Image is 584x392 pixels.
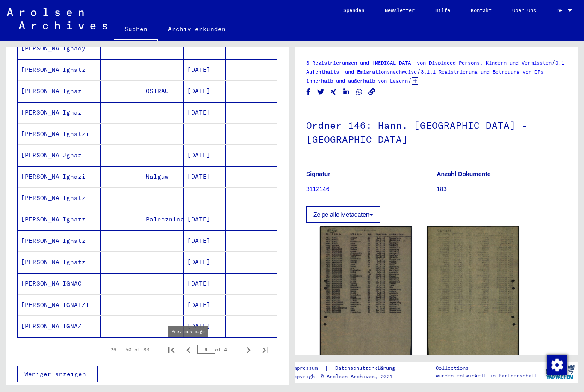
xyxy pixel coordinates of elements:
[306,106,567,157] h1: Ordner 146: Hann. [GEOGRAPHIC_DATA] - [GEOGRAPHIC_DATA]
[316,87,325,97] button: Share on Twitter
[184,102,225,123] mat-cell: [DATE]
[184,316,225,337] mat-cell: [DATE]
[306,206,380,223] button: Zeige alle Metadaten
[291,364,324,373] a: Impressum
[18,124,59,144] mat-cell: [PERSON_NAME]
[547,355,567,375] img: Zustimmung ändern
[59,145,100,166] mat-cell: Jgnaz
[142,81,184,102] mat-cell: OSTRAU
[180,341,197,358] button: Previous page
[408,77,412,84] span: /
[24,370,86,378] span: Weniger anzeigen
[184,59,225,80] mat-cell: [DATE]
[18,166,59,187] mat-cell: [PERSON_NAME]
[184,230,225,251] mat-cell: [DATE]
[306,186,330,192] a: 3112146
[158,19,236,39] a: Archiv erkunden
[291,373,405,380] p: Copyright © Arolsen Archives, 2021
[17,366,98,382] button: Weniger anzeigen
[110,346,149,354] div: 26 – 50 of 88
[291,364,405,373] div: |
[328,364,405,373] a: Datenschutzerklärung
[437,171,491,177] b: Anzahl Dokumente
[436,372,543,387] p: wurden entwickelt in Partnerschaft mit
[18,252,59,273] mat-cell: [PERSON_NAME]
[59,59,100,80] mat-cell: Ignatz
[184,295,225,315] mat-cell: [DATE]
[342,87,351,97] button: Share on LinkedIn
[59,166,100,187] mat-cell: Ignazi
[184,209,225,230] mat-cell: [DATE]
[306,68,543,84] a: 3.1.1 Registrierung und Betreuung von DPs innerhalb und außerhalb von Lagern
[18,145,59,166] mat-cell: [PERSON_NAME]
[367,87,376,97] button: Copy link
[59,230,100,251] mat-cell: Ignatz
[18,188,59,209] mat-cell: [PERSON_NAME]
[59,209,100,230] mat-cell: Ignatz
[18,273,59,294] mat-cell: [PERSON_NAME]
[18,295,59,315] mat-cell: [PERSON_NAME]
[427,226,519,366] img: 002.jpg
[59,81,100,102] mat-cell: Ignaz
[417,68,421,75] span: /
[18,316,59,337] mat-cell: [PERSON_NAME]
[257,341,274,358] button: Last page
[304,87,313,97] button: Share on Facebook
[240,341,257,358] button: Next page
[18,59,59,80] mat-cell: [PERSON_NAME]
[59,295,100,315] mat-cell: IGNATZI
[436,357,543,372] p: Die Arolsen Archives Online-Collections
[184,166,225,187] mat-cell: [DATE]
[59,273,100,294] mat-cell: IGNAC
[184,273,225,294] mat-cell: [DATE]
[7,8,107,29] img: Arolsen_neg.svg
[306,171,330,177] b: Signatur
[320,226,412,366] img: 001.jpg
[197,345,240,354] div: of 4
[437,185,567,194] p: 183
[184,252,225,273] mat-cell: [DATE]
[18,209,59,230] mat-cell: [PERSON_NAME]
[59,188,100,209] mat-cell: Ignatz
[557,8,566,14] span: DE
[59,124,100,144] mat-cell: Ignatzi
[142,166,184,187] mat-cell: Walguw
[18,38,59,59] mat-cell: [PERSON_NAME]
[59,252,100,273] mat-cell: Ignatz
[18,230,59,251] mat-cell: [PERSON_NAME]
[18,102,59,123] mat-cell: [PERSON_NAME]
[306,59,552,66] a: 3 Registrierungen und [MEDICAL_DATA] von Displaced Persons, Kindern und Vermissten
[114,19,158,41] a: Suchen
[142,209,184,230] mat-cell: Palecznica
[59,38,100,59] mat-cell: Ignacy
[59,316,100,337] mat-cell: IGNAZ
[18,81,59,102] mat-cell: [PERSON_NAME]
[184,81,225,102] mat-cell: [DATE]
[329,87,338,97] button: Share on Xing
[59,102,100,123] mat-cell: Ignaz
[355,87,364,97] button: Share on WhatsApp
[163,341,180,358] button: First page
[184,145,225,166] mat-cell: [DATE]
[552,59,555,66] span: /
[544,361,576,383] img: yv_logo.png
